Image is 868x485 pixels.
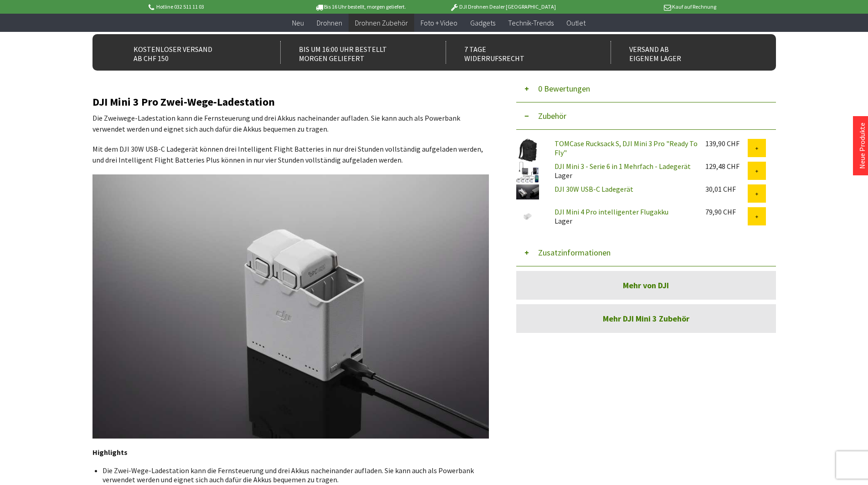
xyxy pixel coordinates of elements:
[92,448,128,457] strong: Highlights
[310,14,349,32] a: Drohnen
[446,41,591,64] div: 7 Tage Widerrufsrecht
[289,1,431,12] p: Bis 16 Uhr bestellt, morgen geliefert.
[566,18,586,27] span: Outlet
[555,139,698,157] a: TOMCase Rucksack S, DJI Mini 3 Pro "Ready To Fly"
[555,207,668,216] a: DJI Mini 4 Pro intelligenter Flugakku
[611,41,756,64] div: Versand ab eigenem Lager
[92,96,489,108] h2: DJI Mini 3 Pro Zwei-Wege-Ladestation
[705,184,748,194] div: 30,01 CHF
[92,143,489,165] p: Mit dem DJI 30W USB-C Ladegerät können drei Intelligent Flight Batteries in nur drei Stunden voll...
[502,14,560,32] a: Technik-Trends
[286,14,310,32] a: Neu
[516,139,539,162] img: TOMCase Rucksack S, DJI Mini 3 Pro
[292,18,304,27] span: Neu
[705,162,748,171] div: 129,48 CHF
[858,123,867,169] a: Neue Produkte
[349,14,414,32] a: Drohnen Zubehör
[508,18,554,27] span: Technik-Trends
[147,1,289,12] p: Hotline 032 511 11 03
[547,207,698,225] div: Lager
[705,139,748,148] div: 139,90 CHF
[555,184,633,194] a: DJI 30W USB-C Ladegerät
[280,41,426,64] div: Bis um 16:00 Uhr bestellt Morgen geliefert
[516,207,539,225] img: DJI Mini 4 Pro intelligenter Flugakku
[92,112,489,134] p: Die Zweiwege-Ladestation kann die Fernsteuerung und drei Akkus nacheinander aufladen. Sie kann au...
[431,1,574,12] p: DJI Drohnen Dealer [GEOGRAPHIC_DATA]
[574,1,716,12] p: Kauf auf Rechnung
[555,162,691,171] a: DJI Mini 3 - Serie 6 in 1 Mehrfach - Ladegerät
[705,207,748,216] div: 79,90 CHF
[464,14,502,32] a: Gadgets
[115,41,261,64] div: Kostenloser Versand ab CHF 150
[317,18,342,27] span: Drohnen
[516,75,776,102] button: 0 Bewertungen
[103,466,482,484] li: Die Zwei-Wege-Ladestation kann die Fernsteuerung und drei Akkus nacheinander aufladen. Sie kann a...
[516,184,539,199] img: DJI 30W USB-C Ladegerät
[414,14,464,32] a: Foto + Video
[516,304,776,333] a: Mehr DJI Mini 3 Zubehör
[560,14,592,32] a: Outlet
[516,271,776,300] a: Mehr von DJI
[547,162,698,180] div: Lager
[92,174,489,439] img: 29bf47d24c8c853ec10637d70e136b96-origin
[516,162,539,184] img: DJI Mini 3 - Serie 6 in 1 Mehrfach - Ladegerät
[355,18,408,27] span: Drohnen Zubehör
[421,18,457,27] span: Foto + Video
[470,18,495,27] span: Gadgets
[516,239,776,266] button: Zusatzinformationen
[516,102,776,130] button: Zubehör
